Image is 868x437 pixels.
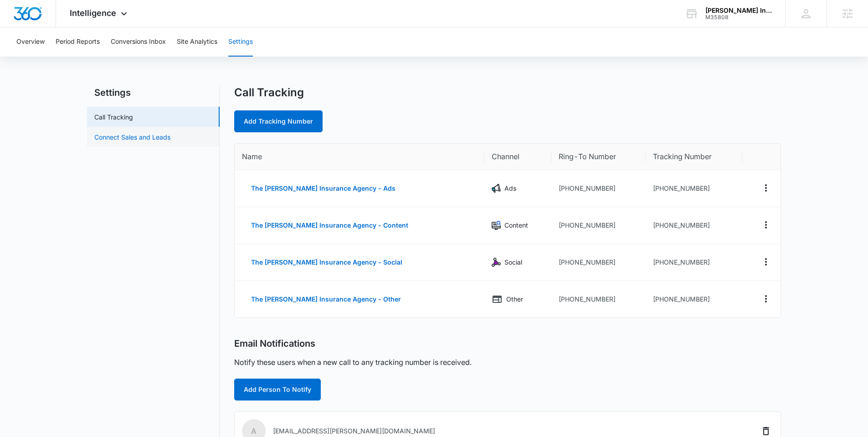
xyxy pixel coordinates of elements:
[759,291,773,306] button: Actions
[646,207,742,244] td: [PHONE_NUMBER]
[234,338,315,349] h2: Email Notifications
[646,170,742,207] td: [PHONE_NUMBER]
[94,132,170,142] a: Connect Sales and Leads
[484,144,551,170] th: Channel
[111,27,166,57] button: Conversions Inbox
[759,218,773,232] button: Actions
[759,255,773,269] button: Actions
[234,86,304,99] h1: Call Tracking
[56,27,100,57] button: Period Reports
[234,110,323,132] a: Add Tracking Number
[94,112,133,122] a: Call Tracking
[177,27,217,57] button: Site Analytics
[242,288,410,310] button: The [PERSON_NAME] Insurance Agency - Other
[235,144,484,170] th: Name
[551,281,646,317] td: [PHONE_NUMBER]
[646,244,742,281] td: [PHONE_NUMBER]
[70,8,116,18] span: Intelligence
[705,14,772,21] div: account id
[551,144,646,170] th: Ring-To Number
[242,251,411,273] button: The [PERSON_NAME] Insurance Agency - Social
[228,27,253,57] button: Settings
[705,7,772,14] div: account name
[87,86,220,99] h2: Settings
[646,144,742,170] th: Tracking Number
[551,244,646,281] td: [PHONE_NUMBER]
[551,170,646,207] td: [PHONE_NUMBER]
[506,294,523,304] p: Other
[646,281,742,317] td: [PHONE_NUMBER]
[504,220,528,230] p: Content
[504,257,522,267] p: Social
[492,184,501,193] img: Ads
[492,221,501,230] img: Content
[504,183,516,193] p: Ads
[242,177,405,199] button: The [PERSON_NAME] Insurance Agency - Ads
[492,258,501,267] img: Social
[551,207,646,244] td: [PHONE_NUMBER]
[234,379,321,401] button: Add Person To Notify
[16,27,45,57] button: Overview
[234,357,472,368] p: Notify these users when a new call to any tracking number is received.
[759,181,773,195] button: Actions
[242,214,417,236] button: The [PERSON_NAME] Insurance Agency - Content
